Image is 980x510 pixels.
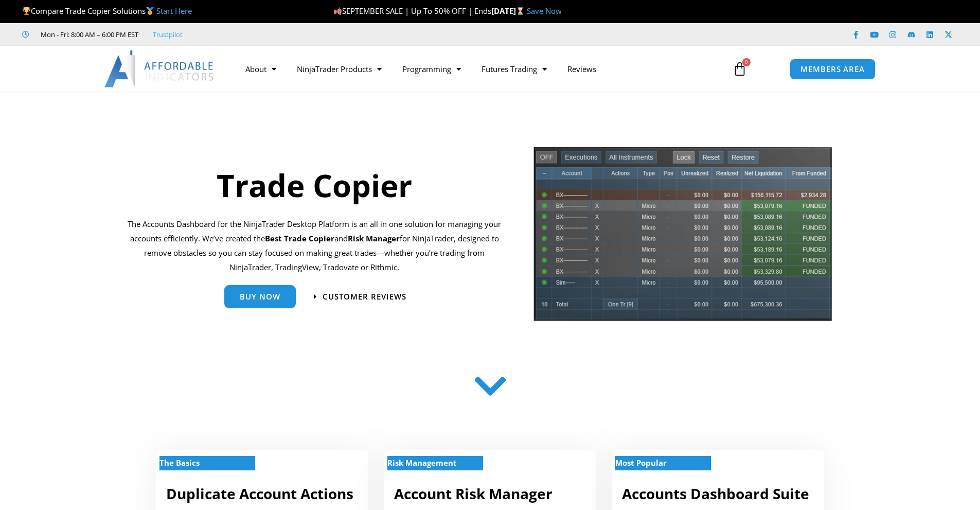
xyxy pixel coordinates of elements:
a: Trustpilot [153,28,183,41]
span: SEPTEMBER SALE | Up To 50% OFF | Ends [333,6,491,16]
a: 0 [717,54,762,84]
a: Accounts Dashboard Suite [622,484,809,503]
span: 0 [742,58,751,66]
strong: [DATE] [491,6,527,16]
span: Mon - Fri: 8:00 AM – 6:00 PM EST [38,28,138,41]
img: LogoAI | Affordable Indicators – NinjaTrader [104,50,215,87]
a: Customer Reviews [314,293,406,301]
a: Account Risk Manager [394,484,553,503]
strong: The Basics [159,458,200,468]
span: Buy Now [240,293,280,301]
a: Duplicate Account Actions [166,484,353,503]
a: Reviews [557,57,607,81]
a: About [235,57,287,81]
a: Programming [392,57,471,81]
a: NinjaTrader Products [287,57,392,81]
img: tradecopier | Affordable Indicators – NinjaTrader [532,146,833,329]
a: Save Now [527,6,562,16]
span: Compare Trade Copier Solutions [22,6,192,16]
strong: Risk Management [387,458,457,468]
span: MEMBERS AREA [800,65,865,73]
a: Start Here [156,6,192,16]
span: Customer Reviews [323,293,406,301]
p: The Accounts Dashboard for the NinjaTrader Desktop Platform is an all in one solution for managin... [128,217,502,274]
b: Best Trade Copier [265,233,334,243]
a: Buy Now [224,285,296,308]
a: MEMBERS AREA [790,59,876,80]
img: 🥇 [146,7,154,15]
strong: Most Popular [615,458,667,468]
nav: Menu [235,57,721,81]
img: ⌛ [516,7,524,15]
img: 🍂 [334,7,342,15]
h1: Trade Copier [128,164,502,207]
img: 🏆 [23,7,30,15]
a: Futures Trading [471,57,557,81]
strong: Risk Manager [348,233,400,243]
